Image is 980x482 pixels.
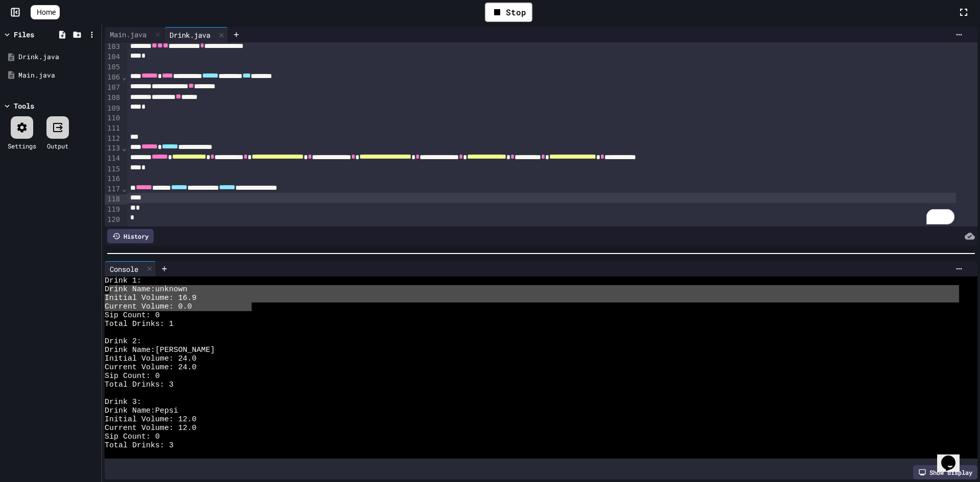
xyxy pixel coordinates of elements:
div: 105 [105,62,121,72]
div: 110 [105,113,121,123]
div: 120 [105,215,121,225]
span: Initial Volume: 16.9 [105,294,197,302]
div: Drink.java [164,27,228,42]
span: rink Name:unknown [109,285,187,294]
div: 117 [105,184,121,194]
span: Current Volume: 0.0 [105,302,192,311]
div: 115 [105,164,121,174]
div: History [107,229,154,243]
div: Show display [913,465,977,479]
iframe: To enrich screen reader interactions, please activate Accessibility in Grammarly extension settings [937,441,970,472]
div: 109 [105,104,121,114]
span: Drink 3: [105,398,141,407]
div: Drink.java [164,30,215,40]
div: Main.java [18,70,98,81]
div: 103 [105,42,121,52]
div: Stop [485,3,532,22]
span: Fold line [121,144,127,152]
span: Total Drinks: 3 [105,380,174,389]
span: Total Drinks: 3 [105,441,174,450]
div: 104 [105,52,121,62]
div: Settings [8,141,36,150]
span: Initial Volume: 24.0 [105,354,197,363]
span: Total Drinks: 1 [105,320,174,328]
div: Drink.java [18,52,98,62]
span: Sip Count: 0 [105,433,160,441]
div: 118 [105,194,121,205]
div: 114 [105,154,121,164]
div: Files [14,29,34,40]
span: Sip Count: 0 [105,311,160,320]
span: Drink 2: [105,337,141,346]
a: Home [31,5,60,19]
div: 111 [105,123,121,134]
div: Main.java [105,29,152,40]
span: Drink Name:Pepsi [105,407,178,415]
div: Tools [14,100,34,111]
div: 119 [105,205,121,215]
span: Home [37,7,56,17]
span: Initial Volume: 12.0 [105,415,197,424]
div: Console [105,264,143,274]
span: Fold line [121,73,127,81]
div: 106 [105,72,121,83]
div: 116 [105,174,121,184]
div: 108 [105,93,121,103]
span: Drink Name:[PERSON_NAME] [105,346,215,354]
div: Console [105,261,156,276]
div: 112 [105,134,121,144]
span: Drink 1: [105,276,141,285]
div: Output [47,141,68,150]
span: Sip Count: 0 [105,372,160,380]
span: Current Volume: 12.0 [105,424,197,433]
div: 107 [105,83,121,93]
span: Fold line [121,185,127,193]
span: D [105,285,109,294]
div: Main.java [105,27,164,42]
div: 113 [105,143,121,154]
span: Current Volume: 24.0 [105,363,197,372]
